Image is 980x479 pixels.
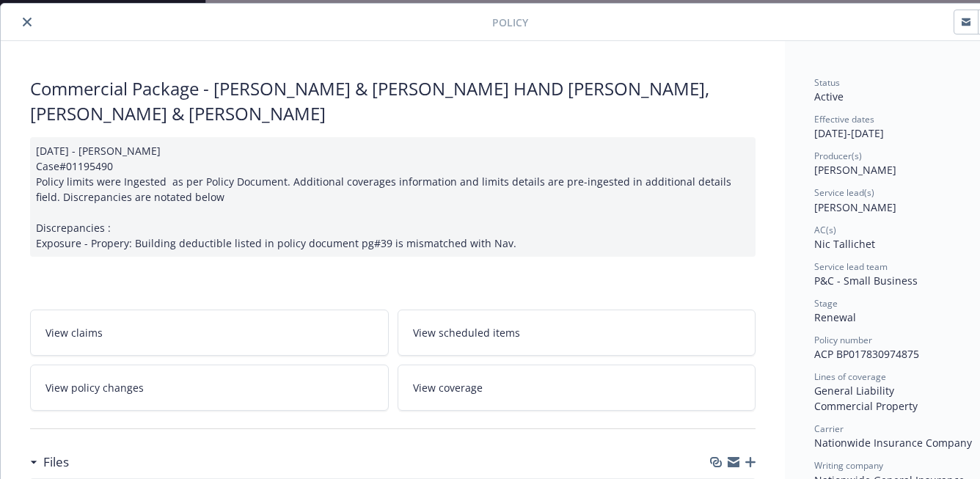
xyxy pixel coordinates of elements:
span: Nic Tallichet [814,237,875,251]
span: Nationwide Insurance Company [814,436,972,450]
span: P&C - Small Business [814,274,918,288]
div: General Liability [814,383,979,398]
span: Service lead team [814,260,888,273]
span: [PERSON_NAME] [814,163,896,177]
div: [DATE] - [DATE] [814,113,979,141]
div: Commercial Package - [PERSON_NAME] & [PERSON_NAME] HAND [PERSON_NAME], [PERSON_NAME] & [PERSON_NAME] [30,76,756,125]
a: View claims [30,310,389,356]
h3: Files [43,453,69,472]
span: Producer(s) [814,150,862,162]
span: Lines of coverage [814,370,886,383]
button: close [18,13,36,31]
span: Policy number [814,334,872,346]
span: ACP BP017830974875 [814,347,919,361]
a: View coverage [398,365,756,411]
span: Active [814,89,844,103]
span: Carrier [814,423,844,435]
span: Renewal [814,310,856,324]
span: Effective dates [814,113,874,125]
span: AC(s) [814,224,836,236]
a: View policy changes [30,365,389,411]
span: View claims [45,325,103,340]
div: Commercial Property [814,398,979,414]
span: View policy changes [45,380,144,395]
span: View coverage [413,380,483,395]
div: [DATE] - [PERSON_NAME] Case#01195490 Policy limits were Ingested as per Policy Document. Addition... [30,137,756,257]
span: Writing company [814,459,883,472]
span: Stage [814,297,838,310]
div: Files [30,453,69,472]
span: View scheduled items [413,325,520,340]
a: View scheduled items [398,310,756,356]
span: Status [814,76,840,89]
span: [PERSON_NAME] [814,200,896,214]
span: Policy [492,15,528,30]
span: Service lead(s) [814,186,874,199]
